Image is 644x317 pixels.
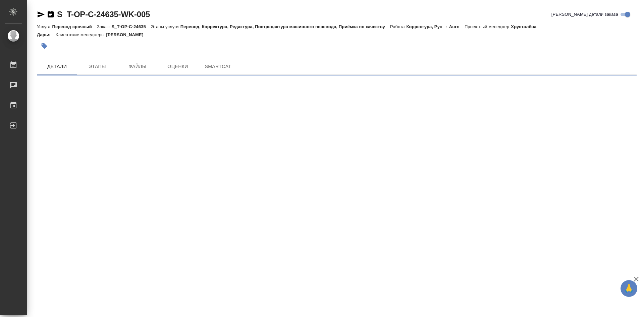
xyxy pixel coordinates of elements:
p: Работа [390,24,407,29]
button: Скопировать ссылку для ЯМессенджера [37,10,45,18]
p: Перевод, Корректура, Редактура, Постредактура машинного перевода, Приёмка по качеству [180,24,390,29]
span: Этапы [81,62,113,71]
p: Перевод срочный [52,24,97,29]
span: SmartCat [202,62,234,71]
p: S_T-OP-C-24635 [111,24,151,29]
span: [PERSON_NAME] детали заказа [551,11,618,18]
p: Заказ: [97,24,111,29]
span: Детали [41,62,73,71]
button: Скопировать ссылку [47,10,55,18]
p: [PERSON_NAME] [106,32,148,37]
span: 🙏 [623,281,635,296]
p: Корректура, Рус → Англ [407,24,465,29]
p: Проектный менеджер [465,24,511,29]
span: Файлы [121,62,154,71]
p: Этапы услуги [151,24,180,29]
p: Услуга [37,24,52,29]
button: 🙏 [621,280,637,297]
button: Добавить тэг [37,39,52,53]
span: Оценки [162,62,194,71]
p: Клиентские менеджеры [56,32,106,37]
a: S_T-OP-C-24635-WK-005 [57,10,150,19]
